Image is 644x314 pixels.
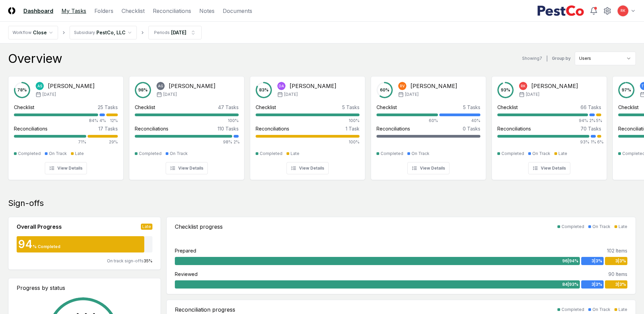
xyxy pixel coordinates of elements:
[256,139,360,145] div: 100%
[33,244,60,250] div: % Completed
[287,162,329,174] button: View Details
[591,139,596,145] div: 1%
[497,118,588,124] div: 94%
[497,139,589,145] div: 93%
[552,56,571,60] label: Group by
[98,104,118,111] div: 25 Tasks
[521,84,526,89] span: RK
[153,7,191,15] a: Reconciliations
[88,139,118,145] div: 29%
[169,82,216,90] div: [PERSON_NAME]
[562,224,584,230] div: Completed
[218,125,239,132] div: 110 Tasks
[129,71,244,180] a: 98%AG[PERSON_NAME][DATE]Checklist47 Tasks100%Reconciliations110 Tasks98%2%CompletedOn TrackView D...
[463,125,480,132] div: 0 Tasks
[8,7,15,14] img: Logo
[14,118,98,124] div: 84%
[407,162,449,174] button: View Details
[141,224,152,230] div: Late
[439,118,480,124] div: 40%
[597,139,601,145] div: 6%
[175,247,196,254] div: Prepared
[8,26,202,39] nav: breadcrumb
[526,91,539,98] span: [DATE]
[591,258,602,264] span: 3 | 3 %
[497,125,531,132] div: Reconciliations
[463,104,480,111] div: 5 Tasks
[135,118,239,124] div: 100%
[546,55,548,62] div: |
[291,151,299,157] div: Late
[256,125,289,132] div: Reconciliations
[37,84,42,89] span: AS
[98,125,118,132] div: 17 Tasks
[619,307,627,313] div: Late
[154,30,170,36] div: Periods
[537,5,584,16] img: PestCo logo
[175,223,223,231] div: Checklist progress
[75,151,84,157] div: Late
[497,104,518,111] div: Checklist
[99,118,105,124] div: 4%
[135,125,168,132] div: Reconciliations
[61,7,86,15] a: My Tasks
[400,84,405,89] span: RV
[371,71,486,180] a: 60%RV[PERSON_NAME][DATE]Checklist5 Tasks60%40%Reconciliations0 TasksCompletedOn TrackView Details
[18,151,41,157] div: Completed
[592,224,610,230] div: On Track
[94,7,113,15] a: Folders
[376,125,410,132] div: Reconciliations
[411,151,429,157] div: On Track
[218,104,239,111] div: 47 Tasks
[135,104,155,111] div: Checklist
[175,271,198,278] div: Reviewed
[234,139,239,145] div: 2%
[376,104,397,111] div: Checklist
[49,151,67,157] div: On Track
[290,82,336,90] div: [PERSON_NAME]
[42,91,56,98] span: [DATE]
[615,258,626,264] span: 3 | 3 %
[581,104,601,111] div: 66 Tasks
[166,162,208,174] button: View Details
[8,52,62,65] div: Overview
[8,71,124,180] a: 78%AS[PERSON_NAME][DATE]Checklist25 Tasks84%4%12%Reconciliations17 Tasks71%29%CompletedOn TrackLa...
[591,281,602,287] span: 3 | 3 %
[256,118,360,124] div: 100%
[531,82,578,90] div: [PERSON_NAME]
[45,162,87,174] button: View Details
[199,7,215,15] a: Notes
[74,30,95,36] div: Subsidiary
[122,7,145,15] a: Checklist
[284,91,298,98] span: [DATE]
[260,151,282,157] div: Completed
[14,125,48,132] div: Reconciliations
[163,91,177,98] span: [DATE]
[17,284,152,292] div: Progress by status
[107,258,144,263] span: On track sign-offs
[139,151,162,157] div: Completed
[223,7,252,15] a: Documents
[171,29,186,36] div: [DATE]
[48,82,95,90] div: [PERSON_NAME]
[592,307,610,313] div: On Track
[581,125,601,132] div: 70 Tasks
[166,217,636,294] a: Checklist progressCompletedOn TrackLatePrepared102 Items96|94%3|3%3|3%Reviewed90 Items84|93%3|3%3|3%
[158,84,163,89] span: AG
[17,239,33,250] div: 94
[621,8,625,13] span: RK
[558,151,567,157] div: Late
[381,151,403,157] div: Completed
[410,82,457,90] div: [PERSON_NAME]
[528,162,570,174] button: View Details
[8,198,636,209] div: Sign-offs
[14,139,86,145] div: 71%
[618,104,639,111] div: Checklist
[13,30,32,36] div: Workflow
[405,91,419,98] span: [DATE]
[23,7,53,15] a: Dashboard
[256,104,276,111] div: Checklist
[175,306,235,314] div: Reconciliation progress
[342,104,360,111] div: 5 Tasks
[619,224,627,230] div: Late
